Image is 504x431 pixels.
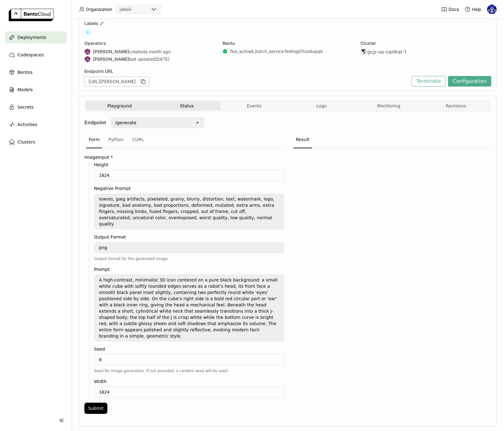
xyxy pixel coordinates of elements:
[17,69,32,76] span: Bentos
[294,131,312,148] div: Result
[86,131,102,148] div: Form
[9,9,54,21] img: logo
[137,120,138,126] input: Selected /generate.
[84,155,284,160] label: ImageInput *
[93,56,129,62] strong: [PERSON_NAME]
[17,103,34,111] span: Secrets
[84,77,149,87] div: [URL][PERSON_NAME]
[95,275,284,341] textarea: A high-contrast, minimalist 3D icon centered on a pure black background: a small white cube with ...
[412,76,445,87] button: Terminate
[120,6,131,12] div: jabali
[464,6,481,12] div: Help
[85,49,90,54] img: Jhonatan Oliveira
[17,121,37,128] span: Activities
[355,101,422,111] button: Monitoring
[132,7,133,13] input: Selected jabali.
[220,101,288,111] button: Events
[448,76,491,87] button: Configuration
[441,6,459,12] a: Docs
[17,86,33,93] span: Models
[84,40,215,46] div: Operators
[487,5,497,14] img: Fernando Silveira
[5,31,67,44] a: Deployments
[84,29,91,36] span: +
[230,49,323,54] a: flux_schnell_batch_service:fe4hqjd7roz6uqqb
[95,194,284,229] textarea: lowres, jpeg artifacts, pixelated, grainy, blurry, distortion, text, watermark, logo, signature, ...
[86,101,153,111] button: Playground
[85,56,90,62] img: Jhonatan Oliveira
[93,49,129,54] strong: [PERSON_NAME]
[367,49,406,55] span: gcp-us-central-1
[5,101,67,113] a: Secrets
[94,368,284,374] div: Seed for image generation. If not provided, a random seed will be used
[95,243,284,253] textarea: png
[84,56,215,62] div: last updated
[5,49,67,61] a: Codespaces
[84,21,491,26] div: Labels
[86,7,112,12] span: Organization
[17,138,35,146] span: Clusters
[94,186,284,191] label: Negative Prompt
[155,56,169,62] span: [DATE]
[84,119,106,126] strong: Endpoint
[94,162,284,167] label: Height
[94,267,284,272] label: Prompt
[449,7,459,12] span: Docs
[84,49,215,55] div: created
[288,101,355,111] button: Logs
[94,234,284,239] label: Output Format
[145,49,171,54] span: a month ago
[422,101,490,111] button: Revisions
[106,131,126,148] div: Python
[153,101,220,111] button: Status
[84,69,408,74] div: Endpoint URL
[5,136,67,148] a: Clusters
[223,40,353,46] div: Bento
[94,256,284,262] div: Output format for the generated image
[360,40,491,46] div: Cluster
[5,66,67,78] a: Bentos
[94,379,284,384] label: Width
[5,118,67,131] a: Activities
[472,7,481,12] span: Help
[84,403,107,414] button: Submit
[5,83,67,96] a: Models
[115,120,136,126] div: /generate
[195,120,200,125] svg: open
[17,51,44,59] span: Codespaces
[130,131,147,148] div: CURL
[94,347,284,352] label: Seed
[17,34,46,41] span: Deployments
